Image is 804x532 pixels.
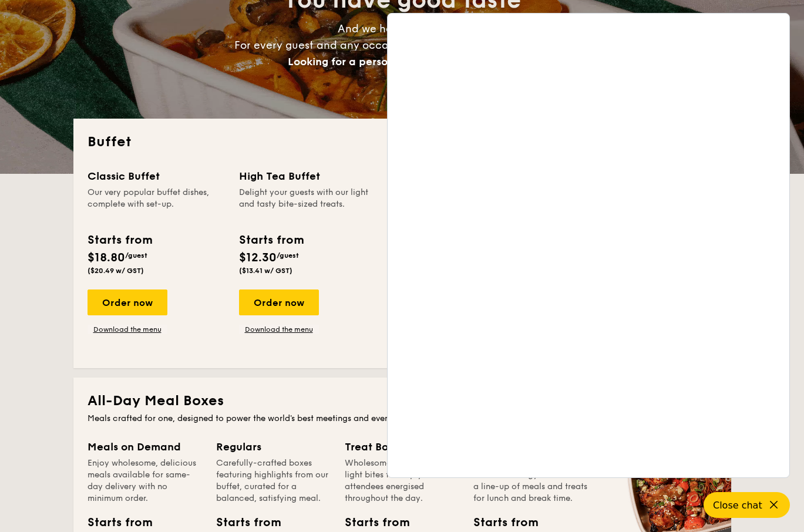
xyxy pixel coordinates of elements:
span: Close chat [713,500,762,511]
span: And we have great food. For every guest and any occasion, there’s always room for Grain. [234,22,570,68]
div: Enjoy wholesome, delicious meals available for same-day delivery with no minimum order. [88,457,202,504]
div: Starts from [88,514,140,531]
span: $12.30 [239,251,277,265]
div: Meals crafted for one, designed to power the world's best meetings and events. [88,413,717,425]
span: $18.80 [88,251,125,265]
div: Classic Buffet [88,168,225,184]
div: Our very popular buffet dishes, complete with set-up. [88,187,225,222]
span: ($20.49 w/ GST) [88,267,144,275]
span: ($13.41 w/ GST) [239,267,292,275]
span: /guest [125,251,147,260]
span: Looking for a personalised touch? [288,55,463,68]
a: Download the menu [88,325,167,334]
div: Treat Box [345,439,459,455]
div: Starts from [239,231,303,249]
div: Give your guests a well-deserved energy boost with a line-up of meals and treats for lunch and br... [473,457,588,504]
div: Starts from [88,231,152,249]
div: Order now [239,289,319,315]
div: Carefully-crafted boxes featuring highlights from our buffet, curated for a balanced, satisfying ... [216,457,331,504]
div: Wholesome breakfasts and light bites to keep your attendees energised throughout the day. [345,457,459,504]
h2: All-Day Meal Boxes [88,392,717,410]
a: Download the menu [239,325,319,334]
div: Starts from [345,514,398,531]
div: Starts from [473,514,526,531]
div: Starts from [216,514,269,531]
div: High Tea Buffet [239,168,376,184]
span: /guest [277,251,299,260]
div: Order now [88,289,167,315]
div: Delight your guests with our light and tasty bite-sized treats. [239,187,376,222]
h2: Buffet [88,133,717,151]
button: Close chat [704,492,790,518]
div: Meals on Demand [88,439,202,455]
div: Regulars [216,439,331,455]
